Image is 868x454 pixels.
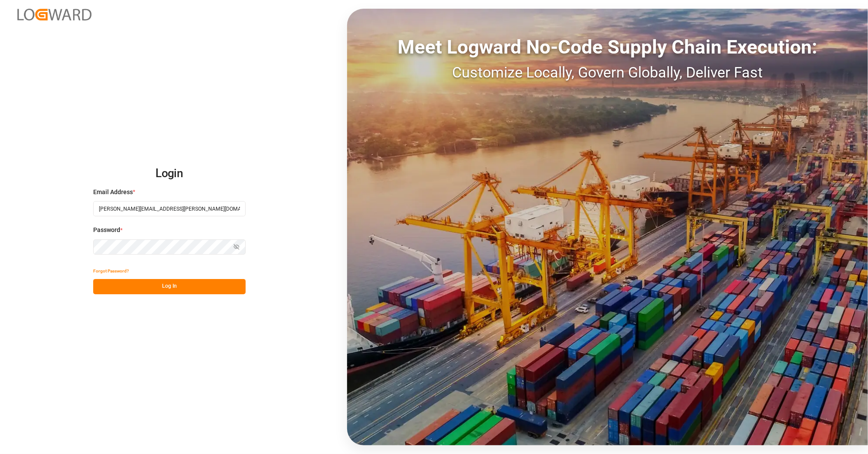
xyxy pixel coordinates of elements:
button: Log In [93,279,246,294]
div: Customize Locally, Govern Globally, Deliver Fast [347,61,868,84]
button: Forgot Password? [93,264,129,279]
span: Email Address [93,188,133,197]
input: Enter your email [93,201,246,216]
h2: Login [93,160,246,188]
img: Logward_new_orange.png [17,9,91,20]
div: Meet Logward No-Code Supply Chain Execution: [347,33,868,61]
span: Password [93,225,120,235]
